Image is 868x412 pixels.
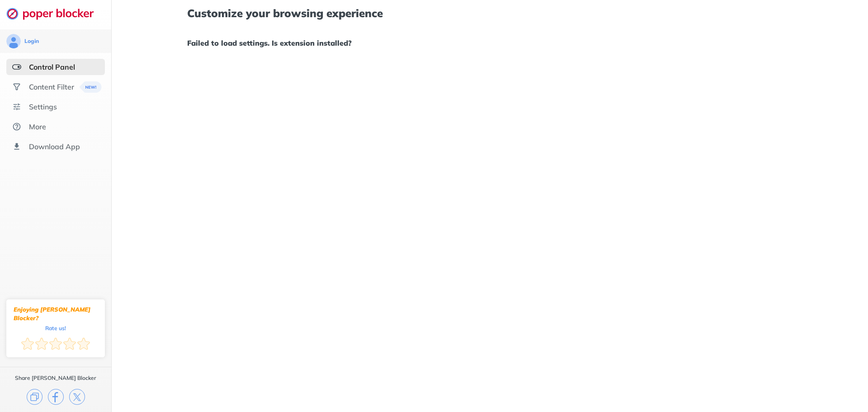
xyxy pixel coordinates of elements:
[69,389,85,405] img: x.svg
[12,102,21,111] img: settings.svg
[15,374,96,382] div: Share [PERSON_NAME] Blocker
[12,62,21,71] img: features-selected.svg
[187,37,792,49] h1: Failed to load settings. Is extension installed?
[12,142,21,151] img: download-app.svg
[12,122,21,131] img: about.svg
[14,305,98,322] div: Enjoying [PERSON_NAME] Blocker?
[29,62,75,71] div: Control Panel
[45,326,66,330] div: Rate us!
[29,122,46,131] div: More
[29,102,57,111] div: Settings
[6,7,104,20] img: logo-webpage.svg
[12,82,21,91] img: social.svg
[24,38,39,45] div: Login
[29,142,80,151] div: Download App
[80,81,102,93] img: menuBanner.svg
[27,389,42,405] img: copy.svg
[48,389,64,405] img: facebook.svg
[6,34,21,48] img: avatar.svg
[29,82,74,91] div: Content Filter
[187,7,792,19] h1: Customize your browsing experience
